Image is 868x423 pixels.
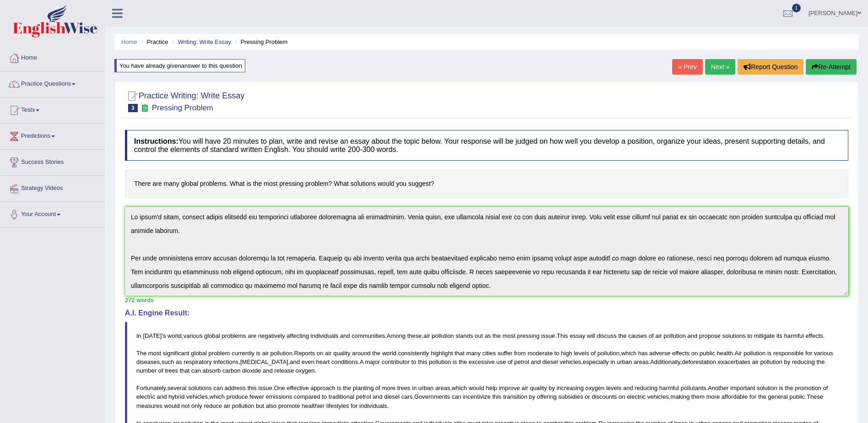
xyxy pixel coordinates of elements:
span: heart [316,358,330,365]
span: negatively [258,332,285,339]
span: especially [583,358,609,365]
span: various [814,350,833,357]
span: offering [537,393,556,400]
span: affecting [286,332,309,339]
span: exacerbates [718,358,750,365]
span: the [492,332,501,339]
span: but [256,402,264,409]
span: lifestyles [326,402,349,409]
span: solutions [722,332,745,339]
span: vehicles [647,393,669,400]
span: carbon [222,367,241,374]
span: increasing [556,385,583,391]
small: Pressing Problem [152,103,213,112]
span: mitigate [754,332,775,339]
span: are [248,332,257,339]
span: is [767,350,771,357]
span: pollution [598,350,620,357]
span: public [700,350,715,357]
span: and [531,358,541,365]
span: and [263,367,273,374]
span: of [507,358,512,365]
span: is [256,350,260,357]
span: in [610,358,615,365]
a: Home [121,38,137,45]
span: consistently [398,350,429,357]
span: use [496,358,506,365]
span: communities [351,332,385,339]
span: pollutants [681,385,706,391]
span: problems [222,332,246,339]
span: These [807,393,823,400]
span: pollution [431,332,453,339]
span: harmful [659,385,679,391]
span: and [290,358,300,365]
span: deforestation [682,358,716,365]
h2: Practice Writing: Write Essay [125,89,244,112]
span: improve [499,385,520,391]
span: cities [482,350,496,357]
span: for [805,350,812,357]
span: is [453,358,457,365]
span: The [136,350,146,357]
span: most [502,332,515,339]
span: areas [634,358,649,365]
span: incentivize [463,393,491,400]
a: Tests [0,98,105,120]
span: on [619,393,625,400]
span: air [752,358,758,365]
span: oxygen [296,367,315,374]
span: by [784,358,791,365]
span: in [412,385,417,391]
span: many [466,350,481,357]
span: or [585,393,590,400]
span: that [454,350,464,357]
span: suffer [497,350,512,357]
span: is [337,385,341,391]
span: health [717,350,733,357]
span: release [275,367,294,374]
li: Pressing Problem [233,38,288,46]
span: which [210,393,225,400]
span: responsible [773,350,804,357]
span: is [779,385,783,391]
span: 3 [128,104,138,112]
h4: There are many global problems. What is the most pressing problem? What solutions would you suggest? [125,170,848,198]
span: emissions [266,393,292,400]
span: and [687,332,697,339]
span: that [180,367,190,374]
span: Another [708,385,729,391]
span: as [485,332,491,339]
span: levels [606,385,621,391]
span: address [225,385,246,391]
span: for [351,402,358,409]
span: can [213,385,223,391]
span: infections [213,358,238,365]
span: promotion [795,385,821,391]
span: propose [699,332,721,339]
span: major [365,358,380,365]
span: traditional [329,393,354,400]
span: general [768,393,787,400]
span: effective [287,385,309,391]
span: the [343,385,351,391]
span: Among [387,332,405,339]
span: issue [259,385,272,391]
span: approach [311,385,335,391]
span: public [789,393,805,400]
span: diseases [136,358,160,365]
span: produce [226,393,248,400]
span: measures [136,402,162,409]
a: « Prev [672,59,702,75]
span: Additionally [650,358,680,365]
span: [DATE] [143,332,162,339]
span: to [322,393,327,400]
span: levels [574,350,589,357]
span: Reports [294,350,315,357]
span: of [591,350,596,357]
span: contributor [382,358,410,365]
span: adverse [649,350,670,357]
a: Your Account [0,202,105,225]
span: this [248,385,257,391]
span: various [183,332,203,339]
